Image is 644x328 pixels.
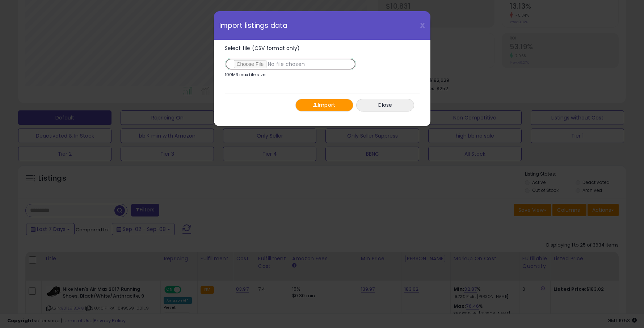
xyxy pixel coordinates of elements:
span: X [420,20,425,30]
p: 100MB max file size [225,73,266,77]
span: Import listings data [219,22,288,29]
button: Import [295,99,353,112]
button: Close [356,99,414,112]
span: Select file (CSV format only) [225,45,300,52]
